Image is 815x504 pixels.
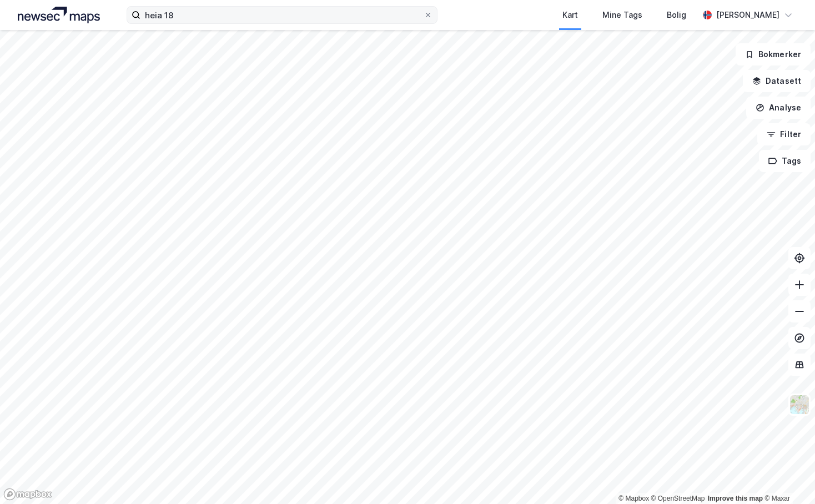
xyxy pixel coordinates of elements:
[3,488,52,501] a: Mapbox homepage
[789,394,810,415] img: Z
[759,451,815,504] iframe: Chat Widget
[743,70,811,92] button: Datasett
[759,150,811,172] button: Tags
[18,7,100,23] img: logo.a4113a55bc3d86da70a041830d287a7e.svg
[736,43,811,65] button: Bokmerker
[716,8,779,22] div: [PERSON_NAME]
[651,495,705,502] a: OpenStreetMap
[746,97,811,119] button: Analyse
[667,8,686,22] div: Bolig
[757,123,811,145] button: Filter
[708,495,763,502] a: Improve this map
[562,8,578,22] div: Kart
[602,8,642,22] div: Mine Tags
[140,7,424,23] input: Søk på adresse, matrikkel, gårdeiere, leietakere eller personer
[618,495,649,502] a: Mapbox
